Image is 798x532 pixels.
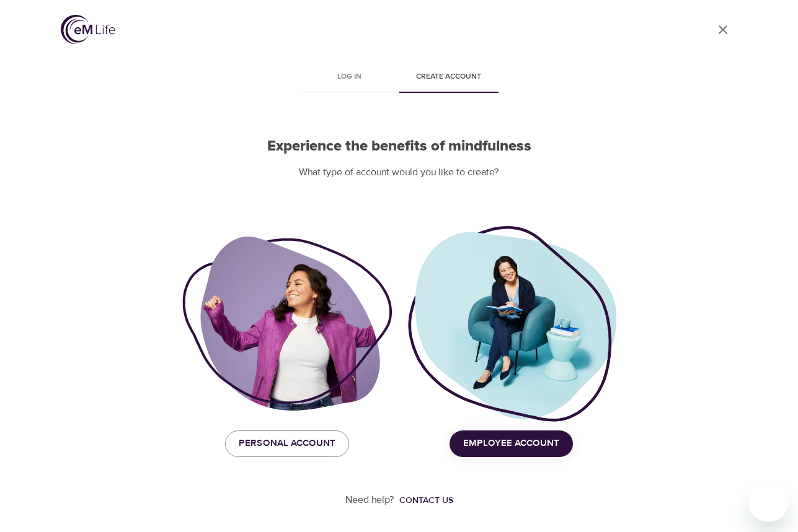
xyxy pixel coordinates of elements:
[399,494,453,507] div: Contact us
[450,430,573,456] button: Employee Account
[239,435,335,451] span: Personal Account
[708,15,738,45] a: close
[308,71,392,84] span: Log in
[225,430,349,456] button: Personal Account
[182,137,616,155] h2: Experience the benefits of mindfulness
[394,494,453,507] a: Contact us
[463,435,559,451] span: Employee Account
[182,165,616,180] p: What type of account would you like to create?
[407,71,491,84] span: Create account
[61,15,115,44] img: logo
[748,482,788,522] iframe: Button to launch messaging window
[345,493,394,507] p: Need help?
